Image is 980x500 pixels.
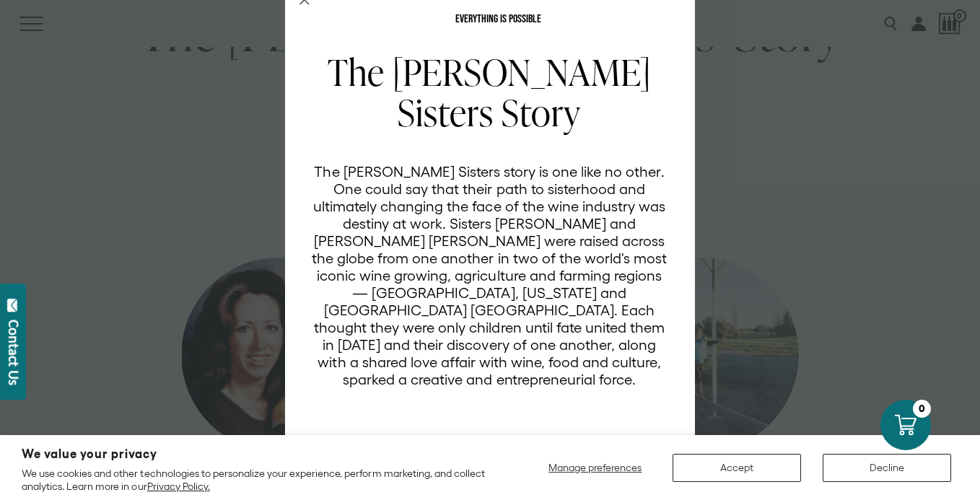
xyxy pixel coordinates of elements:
span: Manage preferences [548,462,642,473]
button: Manage preferences [540,454,651,482]
div: Contact Us [6,320,21,385]
h2: We value your privacy [22,448,493,460]
a: Privacy Policy. [147,481,210,492]
p: The [PERSON_NAME] Sisters story is one like no other. One could say that their path to sisterhood... [311,163,668,388]
div: 0 [913,400,931,418]
button: Accept [673,454,801,482]
button: Decline [823,454,951,482]
p: EVERYTHING IS POSSIBLE [311,14,686,25]
h2: The [PERSON_NAME] Sisters Story [311,52,668,133]
p: We use cookies and other technologies to personalize your experience, perform marketing, and coll... [22,467,493,493]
